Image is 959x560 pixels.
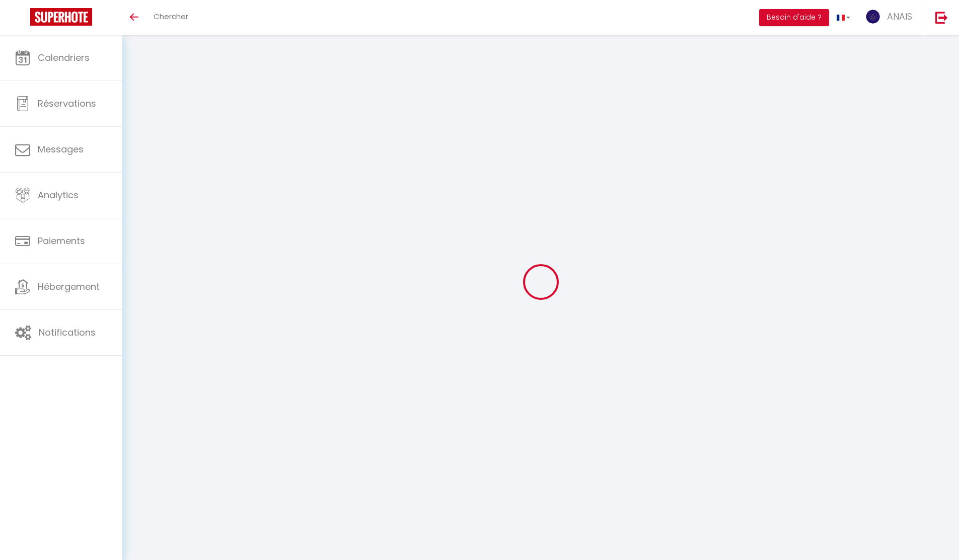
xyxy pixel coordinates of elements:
[865,9,880,24] img: ...
[39,326,96,339] span: Notifications
[38,51,90,64] span: Calendriers
[30,8,92,26] img: Super Booking
[38,189,79,201] span: Analytics
[38,234,85,247] span: Paiements
[887,10,912,23] span: ANAIS
[759,9,829,26] button: Besoin d'aide ?
[38,97,96,110] span: Réservations
[935,11,948,24] img: logout
[38,280,100,293] span: Hébergement
[154,11,188,22] span: Chercher
[38,143,84,155] span: Messages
